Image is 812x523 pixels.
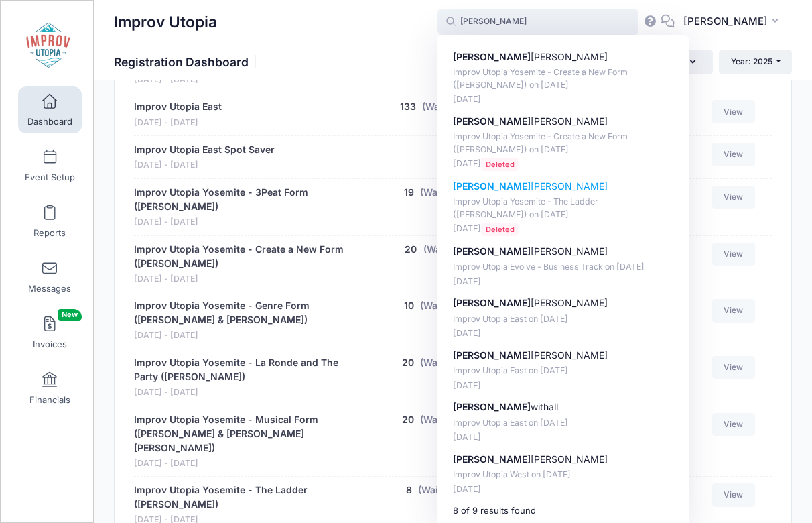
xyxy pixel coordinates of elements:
[134,386,357,399] span: [DATE] - [DATE]
[481,223,519,235] span: Deleted
[402,356,414,370] button: 20
[402,413,414,427] button: 20
[453,327,674,340] p: [DATE]
[712,143,755,166] a: View
[453,180,674,194] p: [PERSON_NAME]
[134,483,357,512] a: Improv Utopia Yosemite - The Ladder ([PERSON_NAME])
[453,380,674,392] p: [DATE]
[18,253,82,300] a: Messages
[712,299,755,322] a: View
[422,100,480,114] button: (Waitlist: 56)
[731,56,772,66] span: Year: 2025
[18,198,82,245] a: Reports
[453,245,531,257] strong: [PERSON_NAME]
[33,227,66,239] span: Reports
[134,216,357,229] span: [DATE] - [DATE]
[18,142,82,189] a: Event Setup
[420,356,478,370] button: (Waitlist: 20)
[453,349,531,361] strong: [PERSON_NAME]
[420,299,476,313] button: (Waitlist: 12)
[453,365,674,377] p: Improv Utopia East on [DATE]
[134,159,275,172] span: [DATE] - [DATE]
[453,66,674,91] p: Improv Utopia Yosemite - Create a New Form ([PERSON_NAME]) on [DATE]
[453,158,674,170] p: [DATE]
[134,243,357,271] a: Improv Utopia Yosemite - Create a New Form ([PERSON_NAME])
[134,100,222,114] a: Improv Utopia East
[134,413,357,455] a: Improv Utopia Yosemite - Musical Form ([PERSON_NAME] & [PERSON_NAME] [PERSON_NAME])
[28,283,71,294] span: Messages
[404,186,414,200] button: 19
[453,453,674,467] p: [PERSON_NAME]
[712,413,755,436] a: View
[134,117,222,129] span: [DATE] - [DATE]
[1,14,94,78] a: Improv Utopia
[453,453,531,465] strong: [PERSON_NAME]
[453,431,674,444] p: [DATE]
[420,186,476,200] button: (Waitlist: 10)
[134,273,357,286] span: [DATE] - [DATE]
[481,158,519,170] span: Deleted
[400,100,416,114] button: 133
[453,115,674,129] p: [PERSON_NAME]
[404,299,414,313] button: 10
[453,50,674,64] p: [PERSON_NAME]
[453,401,531,412] strong: [PERSON_NAME]
[418,483,474,498] button: (Waitlist: 18)
[134,186,357,214] a: Improv Utopia Yosemite - 3Peat Form ([PERSON_NAME])
[453,296,674,310] p: [PERSON_NAME]
[23,21,73,71] img: Improv Utopia
[453,400,674,414] p: withall
[437,9,638,36] input: Search by First Name, Last Name, or Email...
[134,329,357,342] span: [DATE] - [DATE]
[114,7,217,38] h1: Improv Utopia
[405,243,417,257] button: 20
[423,243,476,257] button: (Waitlist: 9)
[27,116,72,127] span: Dashboard
[712,243,755,266] a: View
[453,261,674,274] p: Improv Utopia Evolve - Business Track on [DATE]
[453,180,531,192] strong: [PERSON_NAME]
[453,313,674,326] p: Improv Utopia East on [DATE]
[712,100,755,123] a: View
[453,196,674,221] p: Improv Utopia Yosemite - The Ladder ([PERSON_NAME]) on [DATE]
[453,115,531,127] strong: [PERSON_NAME]
[134,457,357,470] span: [DATE] - [DATE]
[134,143,275,157] a: Improv Utopia East Spot Saver
[420,413,478,427] button: (Waitlist: 23)
[453,93,674,106] p: [DATE]
[453,276,674,288] p: [DATE]
[453,504,674,518] div: 8 of 9 results found
[18,309,82,356] a: InvoicesNew
[33,339,67,350] span: Invoices
[134,356,357,384] a: Improv Utopia Yosemite - La Ronde and The Party ([PERSON_NAME])
[18,86,82,133] a: Dashboard
[712,483,755,506] a: View
[29,394,70,406] span: Financials
[453,131,674,156] p: Improv Utopia Yosemite - Create a New Form ([PERSON_NAME]) on [DATE]
[453,349,674,363] p: [PERSON_NAME]
[683,14,768,29] span: [PERSON_NAME]
[712,356,755,379] a: View
[712,186,755,209] a: View
[58,309,82,321] span: New
[453,469,674,481] p: Improv Utopia West on [DATE]
[25,172,75,183] span: Event Setup
[134,299,357,327] a: Improv Utopia Yosemite - Genre Form ([PERSON_NAME] & [PERSON_NAME])
[453,51,531,62] strong: [PERSON_NAME]
[406,483,412,498] button: 8
[453,297,531,308] strong: [PERSON_NAME]
[453,223,674,235] p: [DATE]
[453,245,674,259] p: [PERSON_NAME]
[453,483,674,496] p: [DATE]
[453,417,674,430] p: Improv Utopia East on [DATE]
[114,55,260,69] h1: Registration Dashboard
[675,7,792,38] button: [PERSON_NAME]
[719,50,792,73] button: Year: 2025
[18,365,82,412] a: Financials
